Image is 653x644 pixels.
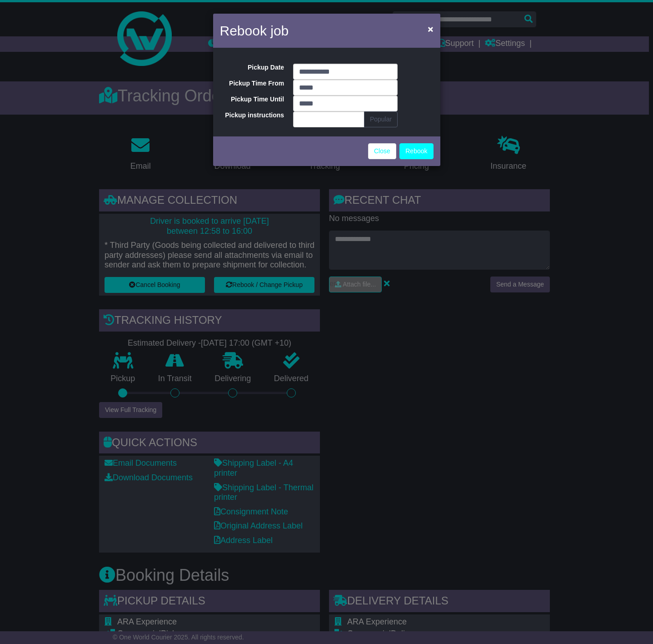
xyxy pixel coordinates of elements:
[213,80,289,87] label: Pickup Time From
[213,64,289,71] label: Pickup Date
[364,111,398,127] button: Popular
[368,143,396,159] a: Close
[213,111,289,119] label: Pickup instructions
[423,20,438,38] button: Close
[213,96,289,103] label: Pickup Time Until
[428,24,433,34] span: ×
[399,143,433,159] button: Rebook
[220,20,289,41] h4: Rebook job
